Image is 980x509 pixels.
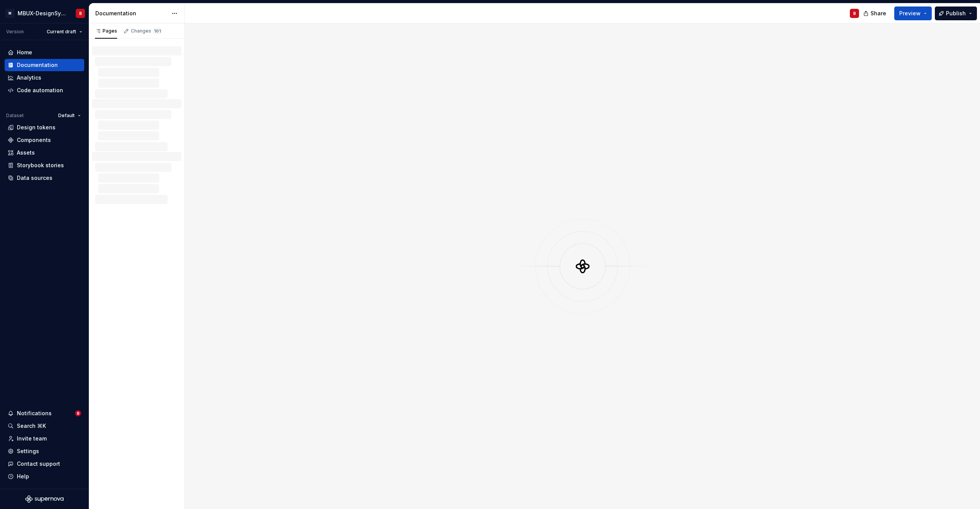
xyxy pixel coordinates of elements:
[17,162,64,169] div: Storybook stories
[17,124,56,131] div: Design tokens
[5,470,84,483] button: Help
[5,9,15,18] div: M
[5,147,84,159] a: Assets
[5,172,84,184] a: Data sources
[2,5,87,21] button: MMBUX-DesignSystemB
[17,473,29,480] div: Help
[5,134,84,146] a: Components
[899,10,921,17] span: Preview
[5,159,84,171] a: Storybook stories
[5,72,84,84] a: Analytics
[153,28,162,34] span: 101
[894,7,932,20] button: Preview
[17,460,60,468] div: Contact support
[5,458,84,470] button: Contact support
[17,409,52,417] div: Notifications
[946,10,966,17] span: Publish
[55,110,84,121] button: Default
[17,49,32,56] div: Home
[5,121,84,134] a: Design tokens
[17,74,41,82] div: Analytics
[853,10,856,16] div: B
[17,61,58,69] div: Documentation
[25,495,64,503] svg: Supernova Logo
[859,7,891,20] button: Share
[5,420,84,432] button: Search ⌘K
[6,113,24,119] div: Dataset
[935,7,977,20] button: Publish
[95,28,117,34] div: Pages
[6,29,24,35] div: Version
[5,84,84,96] a: Code automation
[43,26,86,37] button: Current draft
[17,435,47,442] div: Invite team
[17,447,39,455] div: Settings
[5,59,84,71] a: Documentation
[18,10,67,17] div: MBUX-DesignSystem
[95,10,168,17] div: Documentation
[5,445,84,457] a: Settings
[5,407,84,419] button: Notifications9
[75,410,81,416] span: 9
[17,136,51,144] div: Components
[5,46,84,59] a: Home
[79,10,82,16] div: B
[17,86,63,94] div: Code automation
[5,432,84,445] a: Invite team
[17,174,52,182] div: Data sources
[131,28,162,34] div: Changes
[47,29,76,35] span: Current draft
[17,422,46,430] div: Search ⌘K
[17,149,35,157] div: Assets
[871,10,886,17] span: Share
[58,113,75,119] span: Default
